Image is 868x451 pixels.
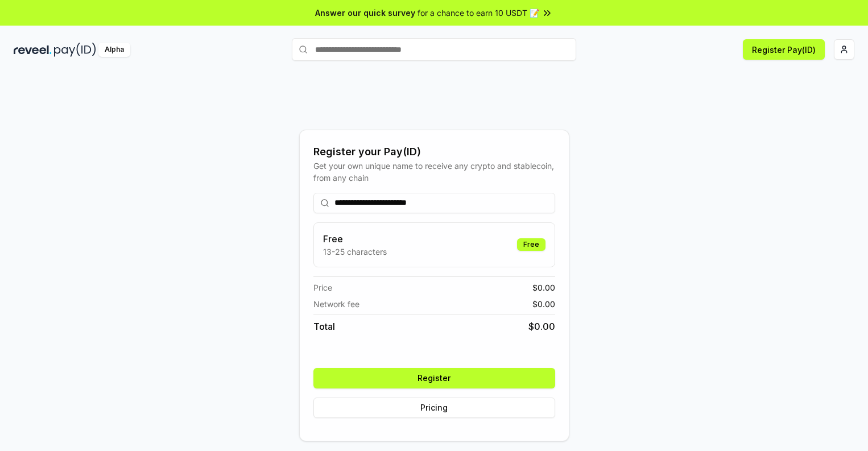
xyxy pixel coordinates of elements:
[323,246,387,258] p: 13-25 characters
[313,144,555,160] div: Register your Pay(ID)
[532,282,555,293] span: $ 0.00
[313,320,335,333] span: Total
[323,232,387,246] h3: Free
[418,7,539,19] span: for a chance to earn 10 USDT 📝
[54,43,96,57] img: pay_id
[517,238,545,251] div: Free
[313,282,332,293] span: Price
[528,320,555,333] span: $ 0.00
[313,160,555,184] div: Get your own unique name to receive any crypto and stablecoin, from any chain
[313,298,359,310] span: Network fee
[98,43,130,57] div: Alpha
[743,39,825,60] button: Register Pay(ID)
[313,398,555,418] button: Pricing
[14,43,52,57] img: reveel_dark
[532,298,555,310] span: $ 0.00
[315,7,415,19] span: Answer our quick survey
[313,368,555,388] button: Register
